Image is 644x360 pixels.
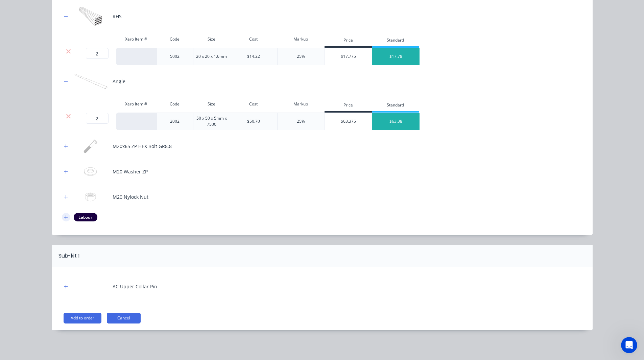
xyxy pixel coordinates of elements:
div: Markup [277,97,325,111]
div: Xero Item # [116,97,157,111]
div: $50.70 [247,118,260,124]
img: RHS [74,7,108,26]
input: ? [86,48,109,59]
div: Cost [230,32,277,46]
img: M20 Washer ZP [74,162,108,181]
div: Cost [230,97,277,111]
button: Cancel [107,313,141,323]
div: Standard [372,34,419,48]
div: Price [325,34,372,48]
div: Xero Item # [116,32,157,46]
iframe: Intercom live chat [621,337,637,353]
div: Code [157,32,193,46]
div: $17.775 [325,48,372,65]
div: M20 Nylock Nut [113,193,148,200]
img: Angle [74,72,108,91]
div: Sub-kit 1 [58,252,79,260]
div: 5002 [157,48,193,65]
input: ? [86,113,109,124]
div: $17.78 [372,48,420,65]
div: RHS [113,13,122,20]
div: Code [157,97,193,111]
div: $14.22 [247,53,260,59]
div: 2002 [157,113,193,130]
div: Price [325,99,372,113]
div: $63.38 [372,113,420,130]
div: Angle [113,78,125,85]
div: Size [193,32,230,46]
div: 25% [297,118,305,124]
div: M20x65 ZP HEX Bolt GR8.8 [113,143,172,150]
img: M20 Nylock Nut [74,188,108,206]
div: Labour [74,213,97,221]
img: M20x65 ZP HEX Bolt GR8.8 [74,137,108,155]
div: AC Upper Collar Pin [113,283,157,290]
div: Size [193,97,230,111]
div: Markup [277,32,325,46]
button: Add to order [64,313,101,323]
div: 20 x 20 x 1.6mm [193,48,230,65]
div: $63.375 [325,113,372,130]
div: M20 Washer ZP [113,168,148,175]
div: 25% [297,53,305,59]
div: Standard [372,99,419,113]
div: 50 x 50 x 5mm x 7500 [193,113,230,130]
